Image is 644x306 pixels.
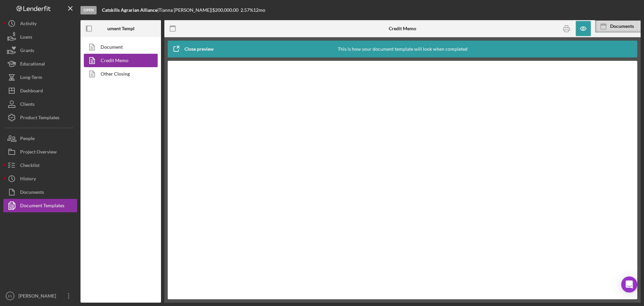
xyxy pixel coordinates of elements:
div: Documents [610,24,641,29]
div: | [102,7,159,13]
div: Open [80,6,97,14]
div: Close preview [184,42,214,56]
button: Close preview [168,42,220,56]
div: [PERSON_NAME] [17,289,60,304]
a: Document [84,40,154,54]
button: ES[PERSON_NAME] [3,289,77,303]
b: Catskills Agrarian Alliance [102,7,157,13]
div: 12 mo [253,7,265,13]
text: ES [8,294,12,298]
a: Other Closing [84,67,154,81]
div: Open Intercom Messenger [621,276,637,293]
div: 2.57 % [240,7,253,13]
b: Document Templates [99,26,143,31]
b: Credit Memo [389,26,416,31]
div: $200,000.00 [212,7,240,13]
a: Credit Memo [84,54,154,67]
iframe: Rich Text Area [270,68,535,293]
div: Tianna [PERSON_NAME] | [159,7,212,13]
div: This is how your document template will look when completed [338,41,468,57]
